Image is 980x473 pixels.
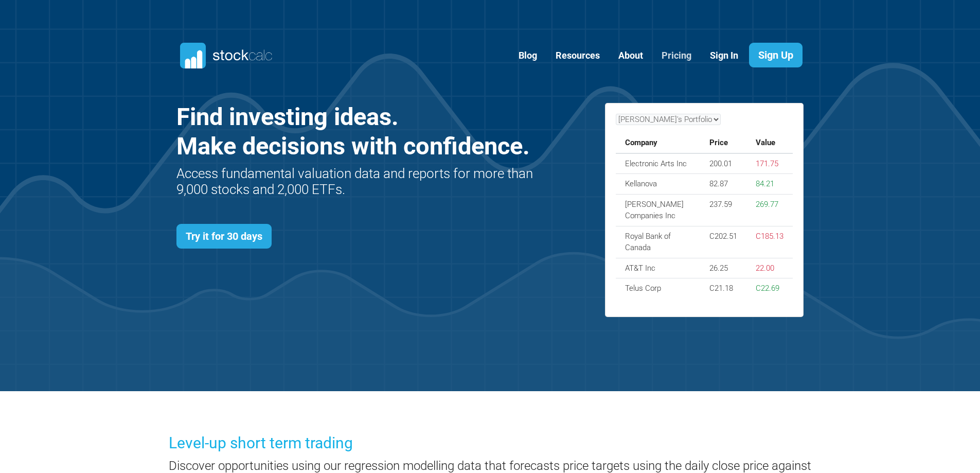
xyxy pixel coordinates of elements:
[169,432,812,454] h3: Level-up short term trading
[616,133,701,153] th: Company
[616,258,701,278] td: AT&T Inc
[700,133,746,153] th: Price
[746,278,793,299] td: C22.69
[700,278,746,299] td: C21.18
[700,174,746,195] td: 82.87
[616,194,701,226] td: [PERSON_NAME] Companies Inc
[700,153,746,174] td: 200.01
[654,43,699,68] a: Pricing
[511,43,545,68] a: Blog
[616,226,701,258] td: Royal Bank of Canada
[700,258,746,278] td: 26.25
[616,153,701,174] td: Electronic Arts Inc
[702,43,746,68] a: Sign In
[700,194,746,226] td: 237.59
[746,258,793,278] td: 22.00
[746,153,793,174] td: 171.75
[611,43,651,68] a: About
[176,166,536,198] h2: Access fundamental valuation data and reports for more than 9,000 stocks and 2,000 ETFs.
[176,224,272,249] a: Try it for 30 days
[746,133,793,153] th: Value
[616,174,701,195] td: Kellanova
[746,226,793,258] td: C185.13
[176,102,536,161] h1: Find investing ideas. Make decisions with confidence.
[749,43,803,67] a: Sign Up
[746,194,793,226] td: 269.77
[700,226,746,258] td: C202.51
[616,278,701,299] td: Telus Corp
[548,43,608,68] a: Resources
[746,174,793,195] td: 84.21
